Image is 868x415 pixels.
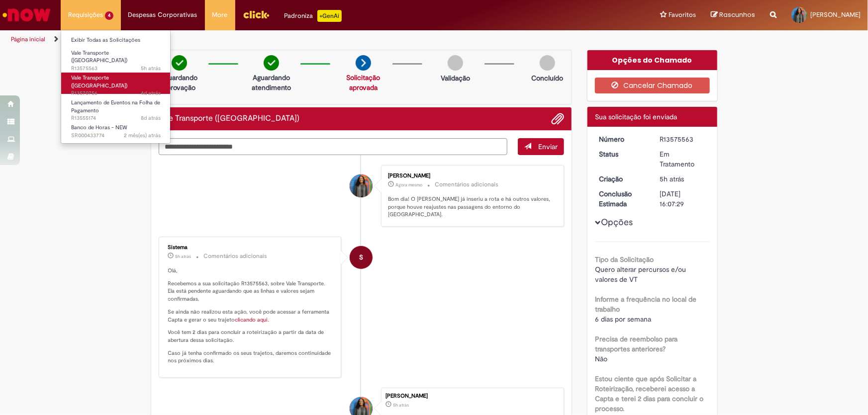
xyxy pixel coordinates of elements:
span: Favoritos [669,10,696,20]
b: Tipo da Solicitação [595,255,654,264]
dt: Número [591,134,653,144]
a: Página inicial [11,35,45,43]
p: Validação [441,73,470,83]
span: R13555174 [71,114,161,122]
p: Recebemos a sua solicitação R13575563, sobre Vale Transporte. Ela está pendente aguardando que as... [168,280,334,303]
span: Lançamento de Eventos na Folha de Pagamento [71,99,160,114]
a: Aberto R13575563 : Vale Transporte (VT) [61,48,171,69]
a: Aberto R13570756 : Vale Transporte (VT) [61,73,171,94]
p: Caso já tenha confirmado os seus trajetos, daremos continuidade nos próximos dias. [168,349,334,365]
a: Rascunhos [711,10,755,20]
b: Precisa de reembolso para transportes anteriores? [595,334,677,353]
button: Enviar [518,138,564,155]
a: clicando aqui. [235,316,270,324]
span: Enviar [538,142,558,151]
span: Sua solicitação foi enviada [595,112,677,121]
img: img-circle-grey.png [540,55,555,71]
time: 29/09/2025 10:07:28 [141,65,161,72]
time: 29/09/2025 10:07:26 [393,402,409,408]
span: 6 dias por semana [595,315,651,324]
div: [PERSON_NAME] [388,173,554,179]
time: 29/09/2025 10:07:29 [176,253,192,259]
div: R13575563 [660,134,706,144]
div: Ruth Do Carmo Vieira Da Silva [350,174,373,197]
span: More [212,10,228,20]
time: 13/08/2025 18:26:30 [124,132,161,139]
span: S [359,246,363,269]
dt: Conclusão Estimada [591,189,653,209]
button: Adicionar anexos [551,112,564,125]
div: [PERSON_NAME] [386,393,559,399]
p: Aguardando atendimento [247,73,295,92]
ul: Trilhas de página [7,30,571,49]
p: Você tem 2 dias para concluir a roteirização a partir da data de abertura dessa solicitação. [168,329,334,344]
img: check-circle-green.png [264,55,279,71]
div: Em Tratamento [660,149,706,169]
a: Exibir Todas as Solicitações [61,35,171,46]
span: [PERSON_NAME] [810,10,861,19]
span: R13570756 [71,89,161,97]
span: 4 [105,11,113,20]
span: Rascunhos [719,10,755,19]
span: 2 mês(es) atrás [124,132,161,139]
div: [DATE] 16:07:29 [660,189,706,209]
dt: Status [591,149,653,159]
span: SR000433774 [71,132,161,140]
b: Informe a frequência no local de trabalho [595,295,696,314]
span: Banco de Horas - NEW [71,124,127,131]
textarea: Digite sua mensagem aqui... [159,138,508,155]
p: Concluído [531,73,563,83]
div: 29/09/2025 10:07:26 [660,174,706,184]
span: Vale Transporte ([GEOGRAPHIC_DATA]) [71,49,127,65]
p: +GenAi [317,10,342,22]
img: check-circle-green.png [172,55,187,71]
img: ServiceNow [1,5,52,25]
span: Despesas Corporativas [128,10,197,20]
span: 5h atrás [141,65,161,72]
span: R13575563 [71,65,161,73]
a: Aberto SR000433774 : Banco de Horas - NEW [61,122,171,141]
b: Estou ciente que após Solicitar a Roteirização, receberei acesso a Capta e terei 2 dias para conc... [595,374,703,413]
div: Padroniza [285,10,342,22]
a: Solicitação aprovada [346,73,380,92]
dt: Criação [591,174,653,184]
span: 5h atrás [393,402,409,408]
div: Sistema [168,245,334,250]
span: 5h atrás [176,253,192,259]
span: Não [595,354,607,363]
p: Aguardando Aprovação [155,73,203,92]
p: Se ainda não realizou esta ação, você pode acessar a ferramenta Capta e gerar o seu trajeto [168,308,334,324]
a: Aberto R13555174 : Lançamento de Eventos na Folha de Pagamento [61,97,171,119]
img: click_logo_yellow_360x200.png [243,7,270,22]
small: Comentários adicionais [204,252,268,260]
time: 29/09/2025 14:48:44 [395,182,422,188]
img: arrow-next.png [356,55,371,71]
small: Comentários adicionais [435,180,498,189]
span: 4d atrás [141,89,161,97]
span: 5h atrás [660,174,684,183]
span: Vale Transporte ([GEOGRAPHIC_DATA]) [71,74,127,89]
button: Cancelar Chamado [595,78,710,93]
h2: Vale Transporte (VT) Histórico de tíquete [159,114,300,123]
span: Requisições [68,10,103,20]
div: System [350,246,373,269]
div: Opções do Chamado [587,50,717,70]
time: 22/09/2025 13:25:17 [141,114,161,122]
span: Agora mesmo [395,182,422,188]
ul: Requisições [61,30,171,144]
time: 29/09/2025 10:07:26 [660,174,684,183]
img: img-circle-grey.png [448,55,463,71]
p: Bom dia! O [PERSON_NAME] já inseriu a rota e há outros valores, porque houve reajustes nas passag... [388,195,554,219]
span: Quero alterar percursos e/ou valores de VT [595,265,688,284]
span: 8d atrás [141,114,161,122]
time: 26/09/2025 14:09:41 [141,89,161,97]
p: Olá, [168,267,334,275]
